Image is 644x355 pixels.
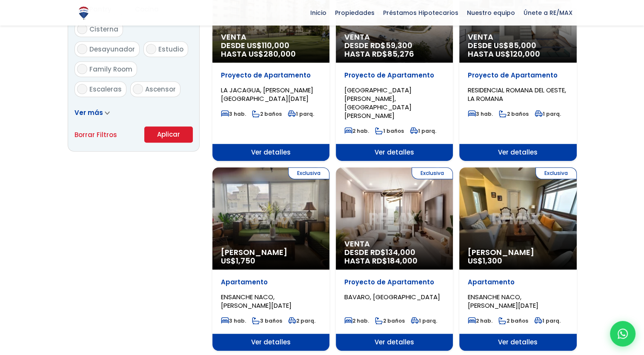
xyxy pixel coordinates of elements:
[459,334,576,351] span: Ver detalles
[252,317,282,324] span: 3 baños
[412,167,453,179] span: Exclusiva
[344,71,444,80] p: Proyecto de Apartamento
[74,129,117,140] a: Borrar Filtros
[221,50,321,58] span: HASTA US$
[263,49,296,59] span: 280,000
[288,317,315,324] span: 2 parq.
[221,248,321,257] span: [PERSON_NAME]
[76,6,91,20] img: Logo de REMAX
[468,317,492,324] span: 2 hab.
[344,127,369,135] span: 2 hab.
[288,167,329,179] span: Exclusiva
[498,317,528,324] span: 2 baños
[89,65,132,74] span: Family Room
[344,50,444,58] span: HASTA RD$
[144,126,193,143] button: Aplicar
[510,49,540,59] span: 120,000
[74,108,103,117] span: Ver más
[344,257,444,265] span: HASTA RD$
[386,40,412,51] span: 59,300
[336,334,453,351] span: Ver detalles
[344,240,444,248] span: Venta
[379,6,463,19] span: Préstamos Hipotecarios
[499,110,529,117] span: 2 baños
[468,86,566,103] span: RESIDENCIAL ROMANA DEL OESTE, LA ROMANA
[468,33,568,41] span: Venta
[535,167,577,179] span: Exclusiva
[306,6,331,19] span: Inicio
[463,6,519,19] span: Nuestro equipo
[375,317,405,324] span: 2 baños
[77,24,87,34] input: Cisterna
[89,85,122,94] span: Escaleras
[212,144,329,161] span: Ver detalles
[468,50,568,58] span: HASTA US$
[133,84,143,94] input: Ascensor
[483,255,502,266] span: 1,300
[288,110,314,117] span: 1 parq.
[519,6,577,19] span: Únete a RE/MAX
[459,144,576,161] span: Ver detalles
[331,6,379,19] span: Propiedades
[375,127,404,135] span: 1 baños
[459,167,576,351] a: Exclusiva [PERSON_NAME] US$1,300 Apartamento ENSANCHE NACO, [PERSON_NAME][DATE] 2 hab. 2 baños 1 ...
[221,110,246,117] span: 3 hab.
[262,40,289,51] span: 110,000
[336,144,453,161] span: Ver detalles
[535,110,561,117] span: 1 parq.
[89,45,135,54] span: Desayunador
[468,71,568,80] p: Proyecto de Apartamento
[221,86,313,103] span: LA JACAGUA, [PERSON_NAME][GEOGRAPHIC_DATA][DATE]
[468,255,502,266] span: US$
[221,41,321,58] span: DESDE US$
[344,278,444,286] p: Proyecto de Apartamento
[344,248,444,265] span: DESDE RD$
[236,255,255,266] span: 1,750
[89,25,118,34] span: Cisterna
[468,41,568,58] span: DESDE US$
[534,317,561,324] span: 1 parq.
[344,41,444,58] span: DESDE RD$
[158,45,183,54] span: Estudio
[387,49,414,59] span: 85,276
[386,247,415,258] span: 134,000
[74,108,110,117] a: Ver más
[344,292,440,301] span: BAVARO, [GEOGRAPHIC_DATA]
[509,40,536,51] span: 85,000
[77,84,87,94] input: Escaleras
[468,110,493,117] span: 3 hab.
[221,33,321,41] span: Venta
[344,86,412,120] span: [GEOGRAPHIC_DATA][PERSON_NAME], [GEOGRAPHIC_DATA][PERSON_NAME]
[221,292,292,310] span: ENSANCHE NACO, [PERSON_NAME][DATE]
[336,167,453,351] a: Exclusiva Venta DESDE RD$134,000 HASTA RD$184,000 Proyecto de Apartamento BAVARO, [GEOGRAPHIC_DAT...
[212,167,329,351] a: Exclusiva [PERSON_NAME] US$1,750 Apartamento ENSANCHE NACO, [PERSON_NAME][DATE] 3 hab. 3 baños 2 ...
[221,255,255,266] span: US$
[252,110,282,117] span: 2 baños
[410,127,436,135] span: 1 parq.
[145,85,176,94] span: Ascensor
[411,317,437,324] span: 1 parq.
[468,248,568,257] span: [PERSON_NAME]
[344,317,369,324] span: 2 hab.
[212,334,329,351] span: Ver detalles
[344,33,444,41] span: Venta
[77,64,87,74] input: Family Room
[146,44,156,54] input: Estudio
[387,255,418,266] span: 184,000
[77,44,87,54] input: Desayunador
[221,317,246,324] span: 3 hab.
[221,278,321,286] p: Apartamento
[468,292,538,310] span: ENSANCHE NACO, [PERSON_NAME][DATE]
[221,71,321,80] p: Proyecto de Apartamento
[468,278,568,286] p: Apartamento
